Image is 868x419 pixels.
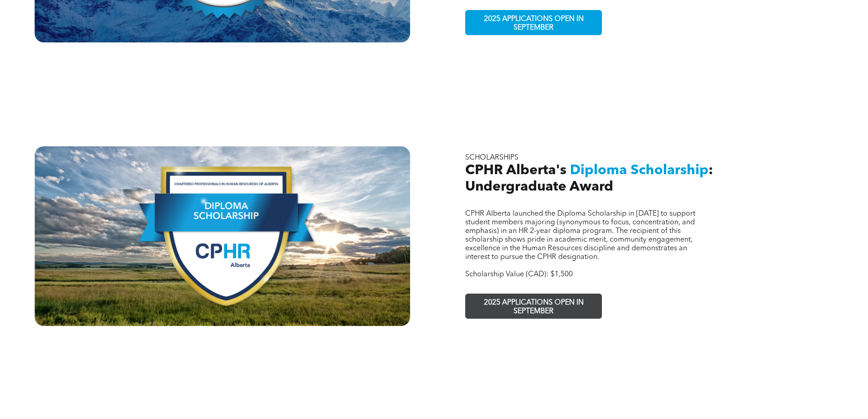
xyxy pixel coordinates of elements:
[467,294,600,321] span: 2025 APPLICATIONS OPEN IN SEPTEMBER
[465,164,566,177] span: CPHR Alberta's
[465,154,519,161] span: SCHOLARSHIPS
[465,271,573,278] span: Scholarship Value (CAD): $1,500
[465,294,602,319] a: 2025 APPLICATIONS OPEN IN SEPTEMBER
[465,10,602,35] a: 2025 APPLICATIONS OPEN IN SEPTEMBER
[570,164,709,177] span: Diploma Scholarship
[465,210,695,261] span: CPHR Alberta launched the Diploma Scholarship in [DATE] to support student members majoring (syno...
[467,10,600,37] span: 2025 APPLICATIONS OPEN IN SEPTEMBER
